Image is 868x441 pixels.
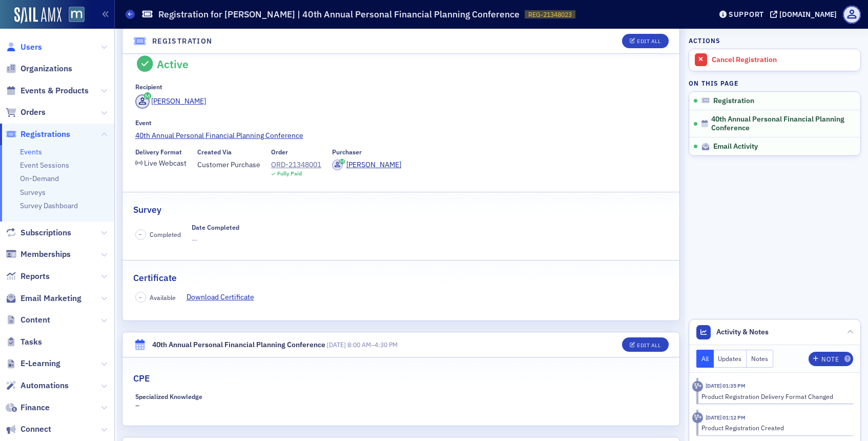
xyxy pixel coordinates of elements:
[20,188,46,197] a: Surveys
[327,340,346,349] span: [DATE]
[69,7,85,23] img: SailAMX
[6,336,42,348] a: Tasks
[528,10,572,19] span: REG-21348023
[271,159,321,170] a: ORD-21348001
[622,34,668,48] button: Edit All
[701,423,846,432] div: Product Registration Created
[20,293,81,304] span: Email Marketing
[332,159,401,170] a: [PERSON_NAME]
[20,174,59,183] a: On-Demand
[6,42,42,53] a: Users
[135,393,202,400] div: Specialized Knowledge
[135,94,206,109] a: [PERSON_NAME]
[6,129,70,140] a: Registrations
[6,424,51,435] a: Connect
[711,115,846,133] span: 40th Annual Personal Financial Planning Conference
[192,224,239,231] div: Date Completed
[20,314,50,326] span: Content
[637,38,660,44] div: Edit All
[346,159,401,170] div: [PERSON_NAME]
[692,412,703,423] div: Activity
[6,380,69,391] a: Automations
[770,11,840,18] button: [DOMAIN_NAME]
[637,343,660,348] div: Edit All
[20,107,46,118] span: Orders
[139,231,142,238] span: –
[714,350,747,368] button: Updates
[696,350,714,368] button: All
[6,85,89,96] a: Events & Products
[347,340,371,349] time: 8:00 AM
[716,327,769,337] span: Activity & Notes
[20,358,60,369] span: E-Learning
[6,227,71,238] a: Subscriptions
[843,6,861,24] span: Profile
[689,78,861,88] h4: On this page
[151,96,206,107] div: [PERSON_NAME]
[20,201,78,210] a: Survey Dashboard
[6,107,46,118] a: Orders
[150,230,181,239] span: Completed
[20,271,50,282] span: Reports
[133,271,177,285] h2: Certificate
[20,380,69,391] span: Automations
[135,83,162,91] div: Recipient
[6,63,72,74] a: Organizations
[689,36,720,45] h4: Actions
[20,42,42,53] span: Users
[20,147,42,156] a: Events
[150,293,176,302] span: Available
[133,203,161,216] h2: Survey
[20,129,70,140] span: Registrations
[622,337,668,352] button: Edit All
[713,96,754,106] span: Registration
[20,402,50,413] span: Finance
[809,352,853,366] button: Note
[692,381,703,392] div: Activity
[375,340,398,349] time: 4:30 PM
[135,148,182,156] div: Delivery Format
[689,49,860,71] a: Cancel Registration
[139,294,142,301] span: –
[20,227,71,238] span: Subscriptions
[706,382,746,389] time: 10/1/2025 01:35 PM
[187,292,262,303] a: Download Certificate
[135,130,667,141] a: 40th Annual Personal Financial Planning Conference
[20,424,51,435] span: Connect
[144,161,187,166] div: Live Webcast
[20,249,71,260] span: Memberships
[135,393,260,411] div: –
[712,55,855,65] div: Cancel Registration
[133,372,150,385] h2: CPE
[152,36,213,47] h4: Registration
[197,159,260,170] span: Customer Purchase
[20,336,42,348] span: Tasks
[157,57,189,71] div: Active
[14,7,61,24] img: SailAMX
[779,10,837,19] div: [DOMAIN_NAME]
[197,148,232,156] div: Created Via
[706,414,746,421] time: 10/1/2025 01:12 PM
[729,10,764,19] div: Support
[61,7,85,24] a: View Homepage
[701,392,846,401] div: Product Registration Delivery Format Changed
[192,235,239,246] span: —
[135,119,152,127] div: Event
[6,314,50,326] a: Content
[20,161,69,170] a: Event Sessions
[6,402,50,413] a: Finance
[6,249,71,260] a: Memberships
[152,339,325,350] div: 40th Annual Personal Financial Planning Conference
[20,63,72,74] span: Organizations
[332,148,362,156] div: Purchaser
[6,358,60,369] a: E-Learning
[327,340,398,349] span: –
[713,142,758,151] span: Email Activity
[271,148,288,156] div: Order
[6,293,81,304] a: Email Marketing
[158,8,520,21] h1: Registration for [PERSON_NAME] | 40th Annual Personal Financial Planning Conference
[747,350,773,368] button: Notes
[277,170,302,177] div: Fully Paid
